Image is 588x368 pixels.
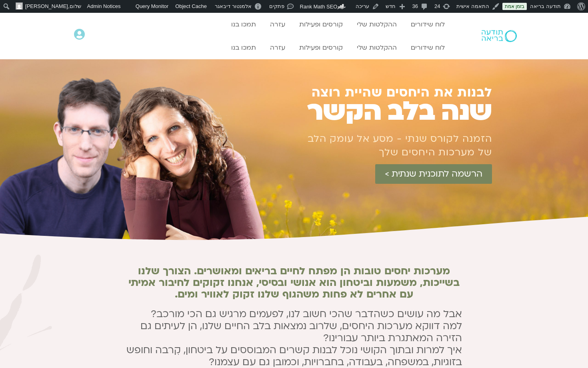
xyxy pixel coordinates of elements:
a: קורסים ופעילות [295,17,347,32]
a: תמכו בנו [227,40,260,55]
a: ההקלטות שלי [353,40,401,55]
a: קורסים ופעילות [295,40,347,55]
a: לוח שידורים [407,17,449,32]
a: ההקלטות שלי [353,17,401,32]
a: תמכו בנו [227,17,260,32]
img: תודעה בריאה [482,30,517,42]
a: הרשמה לתוכנית שנתית > [375,164,492,184]
a: עזרה [266,40,289,55]
span: [PERSON_NAME] [25,3,68,9]
span: Rank Math SEO [300,4,338,10]
a: עזרה [266,17,289,32]
a: לוח שידורים [407,40,449,55]
h1: לבנות את היחסים שהיית רוצה [276,86,492,99]
span: הרשמה לתוכנית שנתית > [385,169,482,179]
a: בזמן אמת [502,3,527,10]
h2: מערכות יחסים טובות הן מפתח לחיים בריאים ומאושרים. הצורך שלנו בשייכות, משמעות וביטחון הוא אנושי וב... [126,265,462,300]
h1: שנה בלב הקשר [268,99,492,124]
h1: הזמנה לקורס שנתי - מסע אל עומק הלב של מערכות היחסים שלך [304,132,492,159]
